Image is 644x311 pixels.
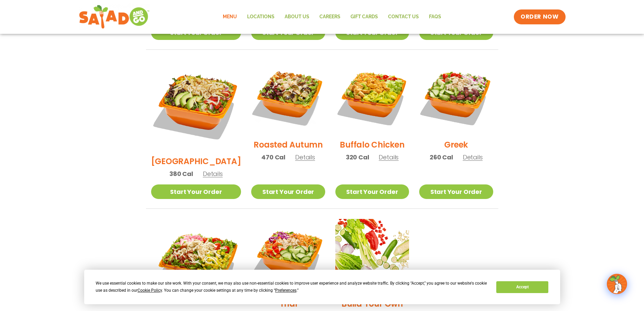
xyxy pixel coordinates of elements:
span: ORDER NOW [521,13,558,21]
span: Details [379,153,399,161]
img: Product photo for Roasted Autumn Salad [251,60,325,134]
img: Product photo for Jalapeño Ranch Salad [151,219,241,309]
h2: Buffalo Chicken [340,139,404,151]
img: Product photo for Thai Salad [251,219,325,293]
img: Product photo for Buffalo Chicken Salad [335,60,409,134]
a: Careers [314,9,345,25]
a: About Us [280,9,314,25]
a: Start Your Order [251,184,325,199]
img: wpChatIcon [607,274,626,293]
h2: Greek [444,139,468,151]
span: Preferences [275,288,296,293]
a: Contact Us [383,9,424,25]
img: Product photo for Build Your Own [335,219,409,293]
span: 320 Cal [346,153,369,162]
a: Menu [218,9,242,25]
span: Details [203,170,223,178]
img: new-SAG-logo-768×292 [79,3,150,30]
div: Cookie Consent Prompt [84,270,560,304]
nav: Menu [218,9,446,25]
a: Start Your Order [151,184,241,199]
h2: [GEOGRAPHIC_DATA] [151,155,241,167]
a: Start Your Order [335,184,409,199]
h2: Roasted Autumn [254,139,323,151]
a: FAQs [424,9,446,25]
a: ORDER NOW [514,9,565,24]
a: Start Your Order [419,184,493,199]
span: 380 Cal [169,169,193,178]
img: Product photo for Greek Salad [419,60,493,134]
img: Product photo for BBQ Ranch Salad [151,60,241,150]
a: Locations [242,9,280,25]
span: Cookie Policy [138,288,162,293]
span: Details [463,153,483,161]
button: Accept [496,281,548,293]
span: Details [295,153,315,161]
span: 470 Cal [261,153,285,162]
a: GIFT CARDS [345,9,383,25]
div: We use essential cookies to make our site work. With your consent, we may also use non-essential ... [96,280,488,294]
span: 260 Cal [430,153,453,162]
